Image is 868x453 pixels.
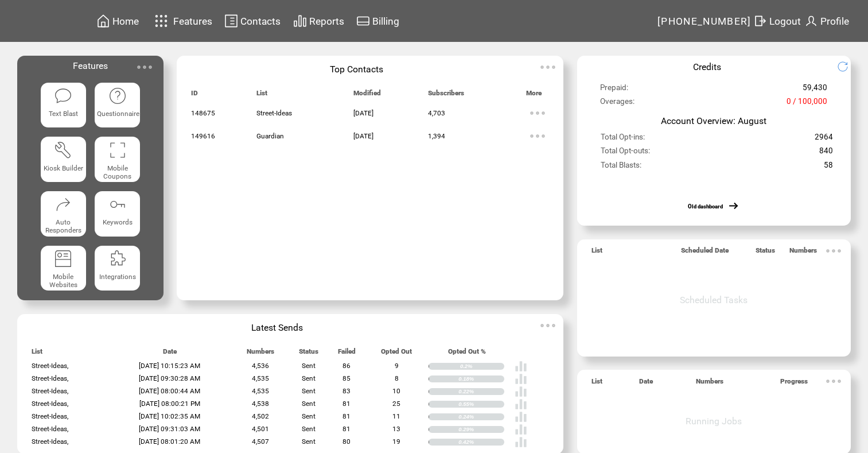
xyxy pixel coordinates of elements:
[256,109,292,117] span: Street-Ideas
[302,387,316,395] span: Sent
[787,97,827,111] span: 0 / 100,000
[173,16,212,27] span: Features
[32,425,68,433] span: Street-Ideas,
[815,133,833,146] span: 2964
[95,191,140,237] a: Keywords
[293,14,307,28] img: chart.svg
[448,347,486,361] span: Opted Out %
[256,89,267,102] span: List
[342,387,351,395] span: 83
[54,87,72,105] img: text-blast.svg
[381,347,412,361] span: Opted Out
[252,374,269,382] span: 4,535
[103,164,131,180] span: Mobile Coupons
[41,246,86,291] a: Mobile Websites
[112,16,139,27] span: Home
[44,164,83,172] span: Kiosk Builder
[686,416,742,427] span: Running Jobs
[661,115,766,126] span: Account Overview: August
[191,89,198,102] span: ID
[428,89,464,102] span: Subscribers
[95,137,140,182] a: Mobile Coupons
[688,203,723,210] a: Old dashboard
[353,132,373,140] span: [DATE]
[73,60,108,71] span: Features
[139,362,200,370] span: [DATE] 10:15:23 AM
[95,12,141,30] a: Home
[309,16,344,27] span: Reports
[224,14,238,28] img: contacts.svg
[150,10,215,32] a: Features
[49,273,77,289] span: Mobile Websites
[108,249,127,268] img: integrations.svg
[139,387,200,395] span: [DATE] 08:00:44 AM
[54,195,72,214] img: auto-responders.svg
[32,362,68,370] span: Street-Ideas,
[460,363,504,370] div: 0.2%
[99,273,136,281] span: Integrations
[803,83,827,97] span: 59,430
[49,110,78,118] span: Text Blast
[32,400,68,408] span: Street-Ideas,
[756,246,775,260] span: Status
[458,375,504,382] div: 0.18%
[822,239,845,262] img: ellypsis.svg
[252,412,269,420] span: 4,502
[96,14,110,28] img: home.svg
[639,377,653,390] span: Date
[302,412,316,420] span: Sent
[395,362,399,370] span: 9
[191,109,215,117] span: 148675
[108,195,127,214] img: keywords.svg
[103,218,133,226] span: Keywords
[342,425,351,433] span: 81
[32,347,42,361] span: List
[342,412,351,420] span: 81
[342,437,351,446] span: 80
[355,12,401,30] a: Billing
[252,425,269,433] span: 4,501
[32,412,68,420] span: Street-Ideas,
[804,14,818,28] img: profile.svg
[693,61,721,72] span: Credits
[32,437,68,446] span: Street-Ideas,
[41,191,86,237] a: Auto Responders
[515,411,527,423] img: poll%20-%20white.svg
[32,374,68,382] span: Street-Ideas,
[302,362,316,370] span: Sent
[252,387,269,395] span: 4,535
[395,374,399,382] span: 8
[139,374,200,382] span: [DATE] 09:30:28 AM
[458,401,504,408] div: 0.55%
[600,83,628,97] span: Prepaid:
[392,437,400,446] span: 19
[252,362,269,370] span: 4,536
[458,413,504,420] div: 0.24%
[252,437,269,446] span: 4,507
[601,146,650,160] span: Total Opt-outs:
[392,425,400,433] span: 13
[822,370,845,393] img: ellypsis.svg
[681,246,729,260] span: Scheduled Date
[139,437,200,446] span: [DATE] 08:01:20 AM
[108,141,127,159] img: coupons.svg
[591,377,602,390] span: List
[515,423,527,436] img: poll%20-%20white.svg
[338,347,356,361] span: Failed
[458,388,504,395] div: 0.22%
[803,12,851,30] a: Profile
[769,16,801,27] span: Logout
[536,314,559,337] img: ellypsis.svg
[820,16,849,27] span: Profile
[108,87,127,105] img: questionnaire.svg
[392,387,400,395] span: 10
[252,400,269,408] span: 4,538
[526,125,549,148] img: ellypsis.svg
[680,295,748,305] span: Scheduled Tasks
[515,373,527,385] img: poll%20-%20white.svg
[302,425,316,433] span: Sent
[95,246,140,291] a: Integrations
[696,377,723,390] span: Numbers
[240,16,281,27] span: Contacts
[41,83,86,128] a: Text Blast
